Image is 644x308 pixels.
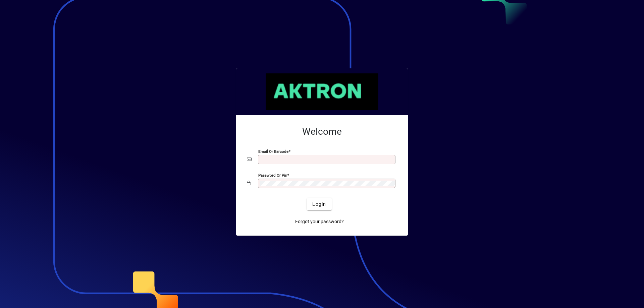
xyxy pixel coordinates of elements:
span: Forgot your password? [295,218,344,225]
a: Forgot your password? [292,215,346,228]
mat-label: Password or Pin [258,173,287,178]
h2: Welcome [247,126,397,137]
mat-label: Email or Barcode [258,149,288,154]
span: Login [312,201,326,208]
button: Login [307,198,331,210]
